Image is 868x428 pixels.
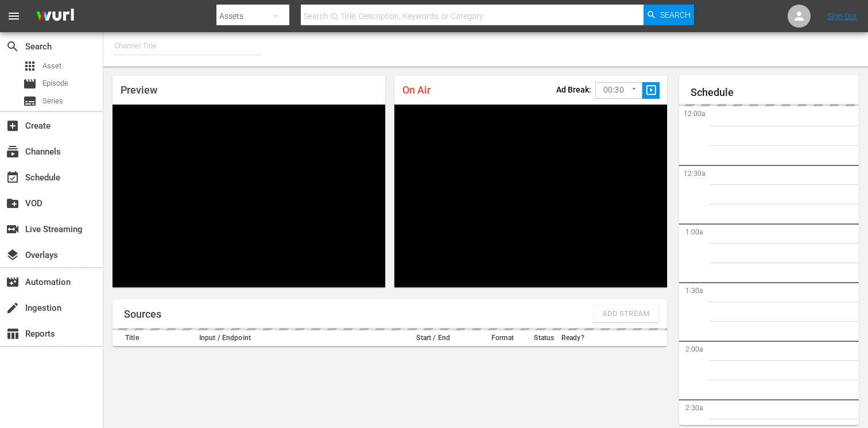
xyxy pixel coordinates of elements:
th: Status [530,330,558,346]
span: Search [6,40,20,53]
span: Asset [42,60,61,72]
span: On Air [402,84,431,96]
span: Overlays [6,248,20,262]
th: Input / Endpoint [196,330,392,346]
span: Series [23,94,37,108]
span: Channels [6,145,20,159]
div: 00:30 [595,79,642,101]
a: Sign Out [827,11,857,21]
div: Video Player [113,105,385,287]
th: Title [113,330,196,346]
h1: Schedule [691,87,859,98]
span: Live Streaming [6,222,20,236]
span: Asset [23,59,37,73]
span: Episode [42,78,68,89]
span: Schedule [6,171,20,184]
h1: Sources [124,309,161,320]
span: Series [42,95,63,107]
img: ans4CAIJ8jUAAAAAAAAAAAAAAAAAAAAAAAAgQb4GAAAAAAAAAAAAAAAAAAAAAAAAJMjXAAAAAAAAAAAAAAAAAAAAAAAAgAT5G... [28,3,83,30]
span: slideshow_sharp [645,84,658,97]
p: Ad Break: [556,85,591,94]
th: Format [475,330,530,346]
div: Video Player [394,105,667,287]
button: Search [644,5,694,25]
span: menu [7,9,21,23]
span: Preview [121,84,157,96]
span: Episode [23,77,37,91]
th: Ready? [558,330,588,346]
span: Reports [6,327,20,341]
span: Search [660,5,691,25]
span: Ingestion [6,301,20,315]
span: VOD [6,196,20,210]
span: Create [6,119,20,133]
span: Automation [6,275,20,289]
th: Start / End [392,330,475,346]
